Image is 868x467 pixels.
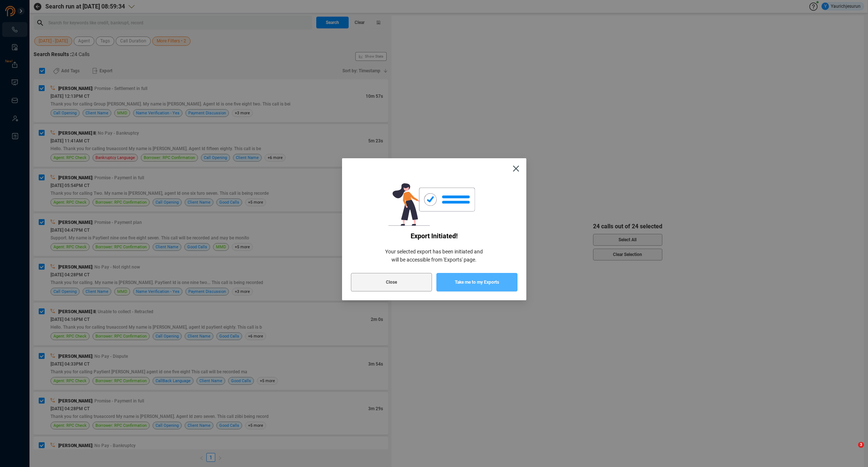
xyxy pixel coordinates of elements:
span: Your selected export has been initiated and [351,248,517,256]
span: 3 [858,442,864,448]
button: Take me to my Exports [436,273,517,291]
button: Close [506,158,526,179]
span: will be accessible from 'Exports' page. [351,256,517,264]
iframe: Intercom live chat [843,442,861,460]
button: Close [351,273,432,291]
span: Export initiated! [351,232,517,240]
span: Take me to my Exports [455,273,499,291]
span: Close [386,273,397,291]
